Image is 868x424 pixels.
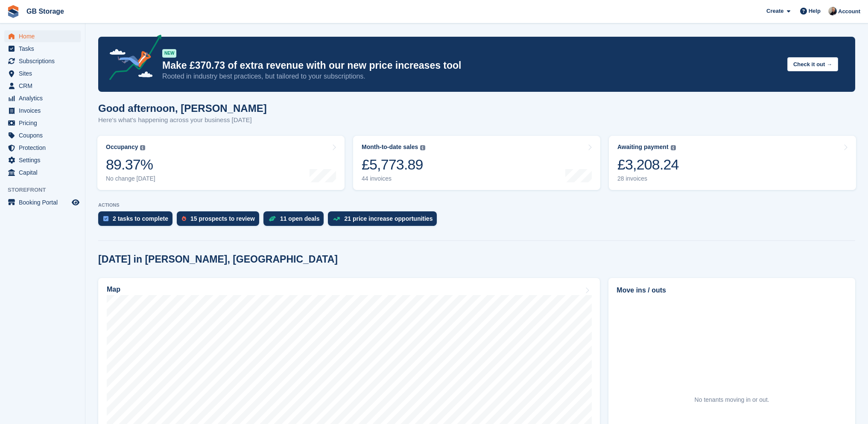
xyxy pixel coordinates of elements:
a: Month-to-date sales £5,773.89 44 invoices [353,136,600,190]
h1: Good afternoon, [PERSON_NAME] [98,102,267,114]
div: 44 invoices [362,175,425,182]
div: NEW [162,49,176,58]
div: 21 price increase opportunities [344,215,433,222]
div: Month-to-date sales [362,143,418,151]
span: CRM [19,80,70,92]
span: Subscriptions [19,55,70,67]
span: Home [19,30,70,42]
span: Sites [19,67,70,79]
a: 21 price increase opportunities [328,211,441,230]
a: 15 prospects to review [177,211,263,230]
a: menu [4,117,81,129]
div: 11 open deals [280,215,320,222]
a: menu [4,30,81,42]
a: menu [4,154,81,166]
div: 28 invoices [617,175,679,182]
a: menu [4,167,81,178]
span: Storefront [8,186,85,194]
a: Preview store [70,197,81,208]
a: GB Storage [23,4,67,18]
a: menu [4,129,81,141]
img: icon-info-grey-7440780725fd019a000dd9b08b2336e03edf1995a4989e88bcd33f0948082b44.svg [671,145,676,150]
img: deal-1b604bf984904fb50ccaf53a9ad4b4a5d6e5aea283cecdc64d6e3604feb123c2.svg [269,216,276,222]
span: Protection [19,142,70,154]
button: Check it out → [787,57,838,71]
span: Analytics [19,92,70,104]
div: No tenants moving in or out. [695,395,769,404]
div: £5,773.89 [362,156,425,173]
img: icon-info-grey-7440780725fd019a000dd9b08b2336e03edf1995a4989e88bcd33f0948082b44.svg [420,145,425,150]
div: 15 prospects to review [190,215,255,222]
div: No change [DATE] [106,175,155,182]
span: Coupons [19,129,70,141]
span: Capital [19,167,70,178]
span: Help [809,7,821,15]
div: 89.37% [106,156,155,173]
h2: Map [107,286,120,293]
span: Create [766,7,783,15]
span: Account [838,7,860,16]
p: Rooted in industry best practices, but tailored to your subscriptions. [162,72,780,81]
a: menu [4,55,81,67]
a: menu [4,142,81,154]
img: prospect-51fa495bee0391a8d652442698ab0144808aea92771e9ea1ae160a38d050c398.svg [182,216,186,221]
div: Awaiting payment [617,143,669,151]
a: Occupancy 89.37% No change [DATE] [97,136,345,190]
a: 11 open deals [263,211,328,230]
div: 2 tasks to complete [113,215,168,222]
span: Pricing [19,117,70,129]
div: £3,208.24 [617,156,679,173]
a: Awaiting payment £3,208.24 28 invoices [609,136,856,190]
a: menu [4,92,81,104]
a: menu [4,105,81,117]
h2: [DATE] in [PERSON_NAME], [GEOGRAPHIC_DATA] [98,254,338,265]
p: Make £370.73 of extra revenue with our new price increases tool [162,59,780,72]
p: ACTIONS [98,202,855,208]
a: menu [4,67,81,79]
img: price_increase_opportunities-93ffe204e8149a01c8c9dc8f82e8f89637d9d84a8eef4429ea346261dce0b2c0.svg [333,217,340,221]
img: icon-info-grey-7440780725fd019a000dd9b08b2336e03edf1995a4989e88bcd33f0948082b44.svg [140,145,145,150]
a: 2 tasks to complete [98,211,177,230]
img: Karl Walker [828,7,837,15]
span: Settings [19,154,70,166]
p: Here's what's happening across your business [DATE] [98,115,267,125]
a: menu [4,43,81,55]
a: menu [4,196,81,208]
a: menu [4,80,81,92]
h2: Move ins / outs [617,285,847,295]
img: task-75834270c22a3079a89374b754ae025e5fb1db73e45f91037f5363f120a921f8.svg [103,216,108,221]
div: Occupancy [106,143,138,151]
span: Booking Portal [19,196,70,208]
img: stora-icon-8386f47178a22dfd0bd8f6a31ec36ba5ce8667c1dd55bd0f319d3a0aa187defe.svg [7,5,20,18]
span: Invoices [19,105,70,117]
img: price-adjustments-announcement-icon-8257ccfd72463d97f412b2fc003d46551f7dbcb40ab6d574587a9cd5c0d94... [102,35,162,83]
span: Tasks [19,43,70,55]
